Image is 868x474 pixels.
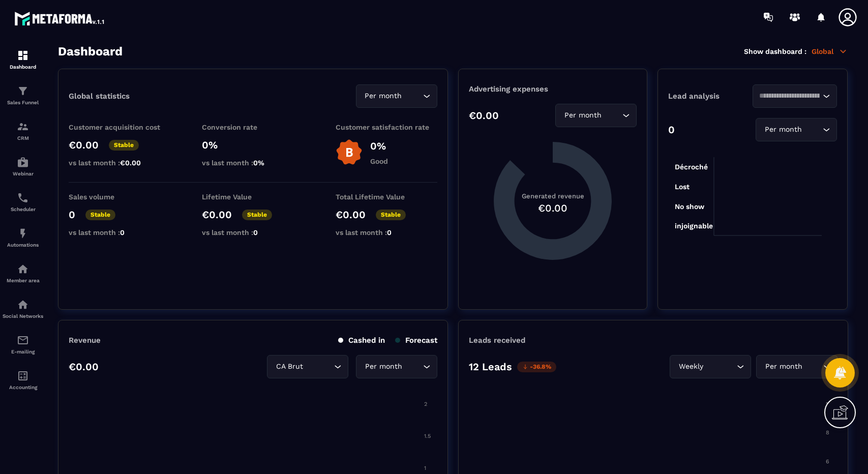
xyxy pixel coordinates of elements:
[242,210,272,220] p: Stable
[17,227,29,240] img: automations
[3,113,43,149] a: formationformationCRM
[424,433,431,439] tspan: 1.5
[3,349,43,354] p: E-mailing
[3,184,43,220] a: schedulerschedulerScheduler
[85,210,115,220] p: Stable
[17,263,29,275] img: automations
[253,228,258,236] span: 0
[202,139,304,151] p: 0%
[424,465,426,471] tspan: 1
[424,401,427,407] tspan: 2
[826,458,829,465] tspan: 6
[17,334,29,346] img: email
[744,47,806,55] p: Show dashboard :
[804,124,820,135] input: Search for option
[469,109,499,122] p: €0.00
[336,193,437,201] p: Total Lifetime Value
[3,135,43,141] p: CRM
[370,140,388,152] p: 0%
[395,336,437,345] p: Forecast
[202,159,304,167] p: vs last month :
[305,361,332,372] input: Search for option
[17,192,29,204] img: scheduler
[336,139,363,166] img: b-badge-o.b3b20ee6.svg
[675,163,708,171] tspan: Décroché
[469,361,512,373] p: 12 Leads
[356,355,437,378] div: Search for option
[58,44,123,58] h3: Dashboard
[3,149,43,184] a: automationsautomationsWebinar
[253,159,264,167] span: 0%
[762,124,804,135] span: Per month
[69,139,99,151] p: €0.00
[376,210,406,220] p: Stable
[3,77,43,113] a: formationformationSales Funnel
[69,159,170,167] p: vs last month :
[517,362,556,372] p: -36.8%
[3,255,43,291] a: automationsautomationsMember area
[3,171,43,176] p: Webinar
[555,104,637,127] div: Search for option
[705,361,734,372] input: Search for option
[69,361,99,373] p: €0.00
[675,222,713,230] tspan: injoignable
[69,228,170,236] p: vs last month :
[3,242,43,248] p: Automations
[338,336,385,345] p: Cashed in
[336,209,366,221] p: €0.00
[336,228,437,236] p: vs last month :
[562,110,604,121] span: Per month
[17,49,29,62] img: formation
[3,291,43,327] a: social-networksocial-networkSocial Networks
[370,157,388,165] p: Good
[387,228,392,236] span: 0
[3,206,43,212] p: Scheduler
[363,361,404,372] span: Per month
[804,361,821,372] input: Search for option
[469,84,637,94] p: Advertising expenses
[267,355,348,378] div: Search for option
[3,100,43,105] p: Sales Funnel
[670,355,751,378] div: Search for option
[3,384,43,390] p: Accounting
[668,124,675,136] p: 0
[756,355,837,378] div: Search for option
[202,193,304,201] p: Lifetime Value
[363,91,404,102] span: Per month
[763,361,804,372] span: Per month
[109,140,139,151] p: Stable
[356,84,437,108] div: Search for option
[3,362,43,398] a: accountantaccountantAccounting
[120,159,141,167] span: €0.00
[3,42,43,77] a: formationformationDashboard
[469,336,525,345] p: Leads received
[404,91,421,102] input: Search for option
[3,64,43,70] p: Dashboard
[753,84,837,108] div: Search for option
[812,47,848,56] p: Global
[17,156,29,168] img: automations
[69,193,170,201] p: Sales volume
[3,327,43,362] a: emailemailE-mailing
[69,123,170,131] p: Customer acquisition cost
[756,118,837,141] div: Search for option
[202,209,232,221] p: €0.00
[14,9,106,27] img: logo
[120,228,125,236] span: 0
[759,91,820,102] input: Search for option
[17,299,29,311] img: social-network
[336,123,437,131] p: Customer satisfaction rate
[69,209,75,221] p: 0
[3,278,43,283] p: Member area
[826,429,829,436] tspan: 8
[69,336,101,345] p: Revenue
[17,370,29,382] img: accountant
[3,220,43,255] a: automationsautomationsAutomations
[404,361,421,372] input: Search for option
[604,110,620,121] input: Search for option
[17,85,29,97] img: formation
[676,361,705,372] span: Weekly
[17,121,29,133] img: formation
[274,361,305,372] span: CA Brut
[668,92,753,101] p: Lead analysis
